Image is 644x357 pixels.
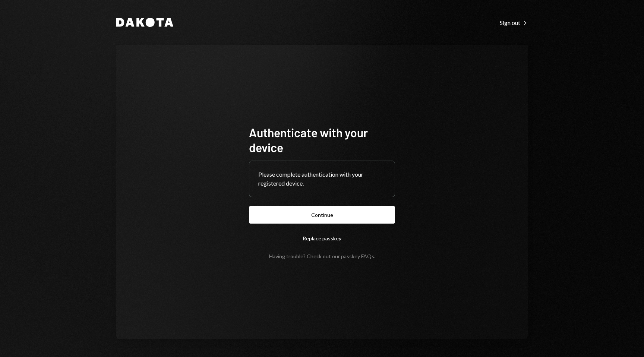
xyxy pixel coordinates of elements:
[500,18,528,26] a: Sign out
[249,125,395,155] h1: Authenticate with your device
[249,206,395,224] button: Continue
[341,253,374,260] a: passkey FAQs
[269,253,375,259] div: Having trouble? Check out our .
[500,19,528,26] div: Sign out
[258,170,386,188] div: Please complete authentication with your registered device.
[249,230,395,247] button: Replace passkey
